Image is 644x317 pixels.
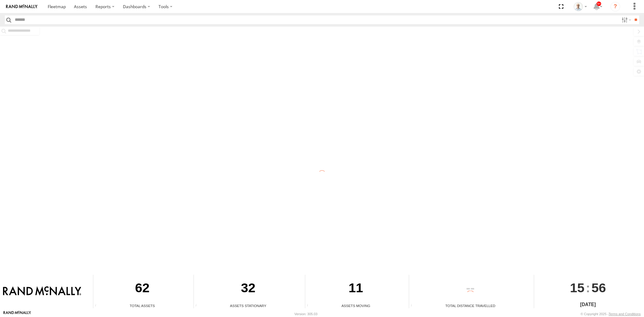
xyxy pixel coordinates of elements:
[609,312,641,316] a: Terms and Conditions
[610,2,620,11] i: ?
[6,5,37,9] img: rand-logo.svg
[591,275,606,301] span: 56
[305,304,314,308] div: Total number of assets current in transit.
[534,301,642,308] div: [DATE]
[3,286,81,296] img: Rand McNally
[93,303,191,308] div: Total Assets
[93,275,191,303] div: 62
[409,304,418,308] div: Total distance travelled by all assets within specified date range and applied filters
[409,303,532,308] div: Total Distance Travelled
[3,311,31,317] a: Visit our Website
[294,312,317,316] div: Version: 305.03
[305,275,407,303] div: 11
[581,312,641,316] div: © Copyright 2025 -
[194,275,303,303] div: 32
[570,275,585,301] span: 15
[572,2,589,11] div: Kurt Byers
[194,303,303,308] div: Assets Stationary
[305,303,407,308] div: Assets Moving
[93,304,102,308] div: Total number of Enabled Assets
[534,275,642,301] div: :
[194,304,203,308] div: Total number of assets current stationary.
[619,15,632,24] label: Search Filter Options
